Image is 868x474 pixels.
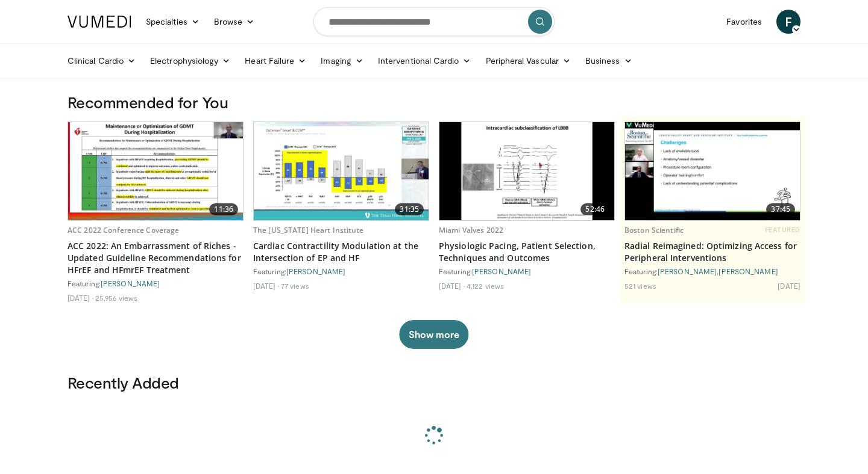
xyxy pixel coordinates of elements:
[776,10,800,34] a: F
[254,122,429,220] a: 31:35
[253,240,429,264] a: Cardiac Contractility Modulation at the Intersection of EP and HF
[253,281,279,291] li: [DATE]
[101,279,160,288] a: [PERSON_NAME]
[778,281,800,291] li: [DATE]
[68,93,800,112] h3: Recommended for You
[68,240,244,276] a: ACC 2022: An Embarrassment of Riches - Updated Guideline Recommendations for HFrEF and HFmrEF Tre...
[439,122,614,220] img: afb51a12-79cb-48e6-a9ec-10161d1361b5.620x360_q85_upscale.jpg
[467,281,504,291] li: 4,122 views
[624,240,800,264] a: Radial Reimagined: Optimizing Access for Peripheral Interventions
[439,240,615,264] a: Physiologic Pacing, Patient Selection, Techniques and Outcomes
[68,16,131,28] img: VuMedi Logo
[578,49,640,73] a: Business
[313,7,555,36] input: Search topics, interventions
[580,203,609,215] span: 52:46
[624,281,656,291] li: 521 views
[253,225,364,235] a: The [US_STATE] Heart Institute
[472,267,531,275] a: [PERSON_NAME]
[479,49,578,73] a: Peripheral Vascular
[237,49,313,73] a: Heart Failure
[68,122,243,220] img: f3e86255-4ff1-4703-a69f-4180152321cc.620x360_q85_upscale.jpg
[439,225,503,235] a: Miami Valves 2022
[719,10,769,34] a: Favorites
[439,266,615,276] div: Featuring:
[313,49,371,73] a: Imaging
[254,122,429,220] img: 97410499-cea0-4ffd-bc0a-0b9f5be3d1d1.620x360_q85_upscale.jpg
[766,203,795,215] span: 37:45
[624,266,800,276] div: Featuring: ,
[395,203,424,215] span: 31:35
[60,49,143,73] a: Clinical Cardio
[439,281,465,291] li: [DATE]
[253,266,429,276] div: Featuring:
[281,281,309,291] li: 77 views
[765,226,800,234] span: FEATURED
[68,293,93,303] li: [DATE]
[207,10,262,34] a: Browse
[625,122,800,220] img: c038ed19-16d5-403f-b698-1d621e3d3fd1.620x360_q85_upscale.jpg
[439,122,614,220] a: 52:46
[624,225,684,235] a: Boston Scientific
[68,279,244,288] div: Featuring:
[719,267,778,275] a: [PERSON_NAME]
[399,320,468,349] button: Show more
[625,122,800,220] a: 37:45
[371,49,479,73] a: Interventional Cardio
[68,373,800,392] h3: Recently Added
[143,49,237,73] a: Electrophysiology
[658,267,717,275] a: [PERSON_NAME]
[139,10,207,34] a: Specialties
[68,225,179,235] a: ACC 2022 Conference Coverage
[68,122,243,220] a: 11:36
[209,203,238,215] span: 11:36
[286,267,345,275] a: [PERSON_NAME]
[95,293,137,303] li: 25,956 views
